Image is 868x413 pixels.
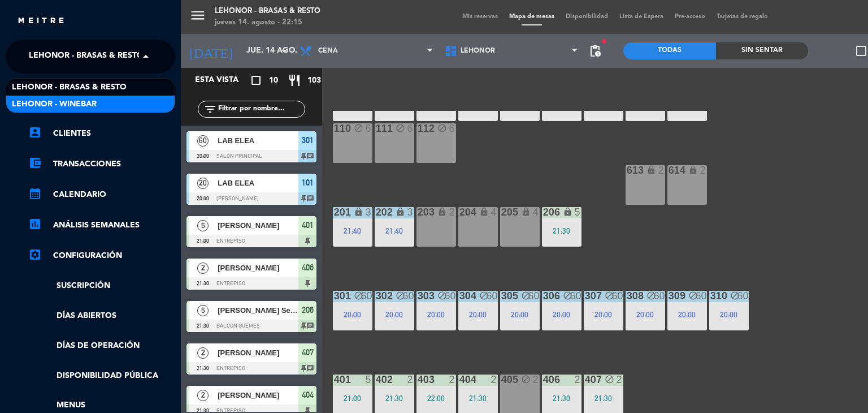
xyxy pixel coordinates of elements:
a: Días de Operación [28,339,175,352]
a: calendar_monthCalendario [28,188,175,201]
img: MEITRE [17,17,65,25]
input: Filtrar por nombre... [217,103,305,115]
span: 206 [302,303,314,317]
span: 2 [197,390,209,401]
a: Menus [28,399,175,412]
span: 406 [302,261,314,274]
span: 101 [302,176,314,190]
span: LAB ELEA [218,135,298,147]
span: fiber_manual_record [601,38,607,45]
a: assessmentANÁLISIS SEMANALES [28,218,175,232]
span: 5 [197,305,209,316]
span: Lehonor - Brasas & Resto [12,81,127,94]
span: [PERSON_NAME] [218,389,298,401]
span: 5 [197,220,209,231]
span: [PERSON_NAME] [218,262,298,274]
span: 10 [269,74,278,87]
i: calendar_month [28,187,42,200]
span: [PERSON_NAME] [218,220,298,231]
i: account_balance_wallet [28,156,42,170]
a: account_balance_walletTransacciones [28,157,175,171]
span: LAB ELEA [218,177,298,189]
a: Suscripción [28,279,175,292]
span: [PERSON_NAME] [218,347,298,359]
a: Disponibilidad pública [28,369,175,382]
span: 401 [302,218,314,232]
i: filter_list [203,102,217,116]
span: 404 [302,388,314,402]
a: Días abiertos [28,309,175,322]
span: 103 [307,74,321,87]
i: assessment [28,217,42,231]
span: [PERSON_NAME] Sedan [218,304,298,316]
span: 2 [197,263,209,274]
span: 301 [302,134,314,147]
span: Lehonor - Brasas & Resto [29,45,144,68]
i: crop_square [249,74,263,87]
span: 60 [197,135,209,147]
i: restaurant [288,74,301,87]
a: Configuración [28,249,175,263]
span: 20 [197,178,209,189]
div: Esta vista [186,74,262,87]
span: Lehonor - Winebar [12,98,97,111]
i: account_box [28,126,42,139]
i: settings_applications [28,248,42,261]
span: 2 [197,347,209,359]
a: account_boxClientes [28,127,175,140]
span: 407 [302,346,314,359]
span: pending_actions [588,44,602,58]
